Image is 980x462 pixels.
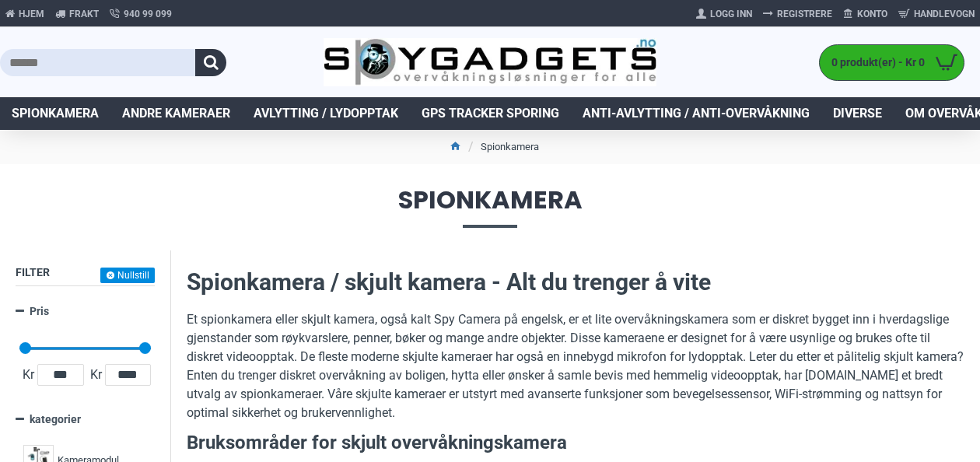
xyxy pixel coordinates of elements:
[583,104,810,123] span: Anti-avlytting / Anti-overvåkning
[16,187,964,227] span: Spionkamera
[187,310,964,422] p: Et spionkamera eller skjult kamera, også kalt Spy Camera på engelsk, er et lite overvåkningskamer...
[124,7,172,21] span: 940 99 099
[87,366,105,384] span: Kr
[254,104,398,123] span: Avlytting / Lydopptak
[820,54,929,71] span: 0 produkt(er) - Kr 0
[821,97,894,130] a: Diverse
[820,45,964,80] a: 0 produkt(er) - Kr 0
[857,7,887,21] span: Konto
[324,38,656,86] img: SpyGadgets.no
[187,430,964,457] h3: Bruksområder for skjult overvåkningskamera
[69,7,99,21] span: Frakt
[571,97,821,130] a: Anti-avlytting / Anti-overvåkning
[19,7,44,21] span: Hjem
[187,266,964,299] h2: Spionkamera / skjult kamera - Alt du trenger å vite
[100,268,155,283] button: Nullstill
[710,7,752,21] span: Logg Inn
[838,2,893,26] a: Konto
[16,298,155,325] a: Pris
[122,104,230,123] span: Andre kameraer
[110,97,242,130] a: Andre kameraer
[242,97,410,130] a: Avlytting / Lydopptak
[833,104,882,123] span: Diverse
[914,7,975,21] span: Handlevogn
[16,266,50,278] span: Filter
[893,2,980,26] a: Handlevogn
[422,104,559,123] span: GPS Tracker Sporing
[16,406,155,433] a: kategorier
[19,366,37,384] span: Kr
[410,97,571,130] a: GPS Tracker Sporing
[777,7,832,21] span: Registrere
[12,104,99,123] span: Spionkamera
[758,2,838,26] a: Registrere
[691,2,758,26] a: Logg Inn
